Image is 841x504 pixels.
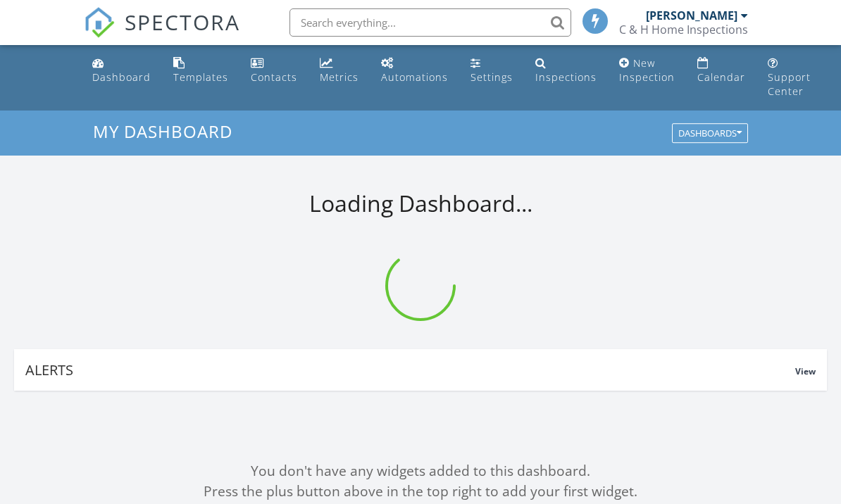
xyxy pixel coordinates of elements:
[173,70,228,84] div: Templates
[320,70,359,84] div: Metrics
[251,70,297,84] div: Contacts
[93,120,232,143] span: My Dashboard
[795,365,816,377] span: View
[672,124,748,144] button: Dashboards
[125,7,240,37] span: SPECTORA
[471,70,513,84] div: Settings
[84,19,240,49] a: SPECTORA
[245,51,303,91] a: Contacts
[375,51,454,91] a: Automations (Basic)
[697,70,745,84] div: Calendar
[92,70,151,84] div: Dashboard
[87,51,156,91] a: Dashboard
[25,360,795,379] div: Alerts
[530,51,602,91] a: Inspections
[314,51,364,91] a: Metrics
[646,8,737,23] div: [PERSON_NAME]
[289,8,571,37] input: Search everything...
[535,70,597,84] div: Inspections
[381,70,448,84] div: Automations
[762,51,816,105] a: Support Center
[613,51,680,91] a: New Inspection
[619,23,748,37] div: C & H Home Inspections
[678,129,742,139] div: Dashboards
[84,7,115,38] img: The Best Home Inspection Software - Spectora
[168,51,234,91] a: Templates
[465,51,518,91] a: Settings
[14,461,827,481] div: You don't have any widgets added to this dashboard.
[14,481,827,502] div: Press the plus button above in the top right to add your first widget.
[768,70,811,98] div: Support Center
[692,51,751,91] a: Calendar
[619,56,675,84] div: New Inspection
